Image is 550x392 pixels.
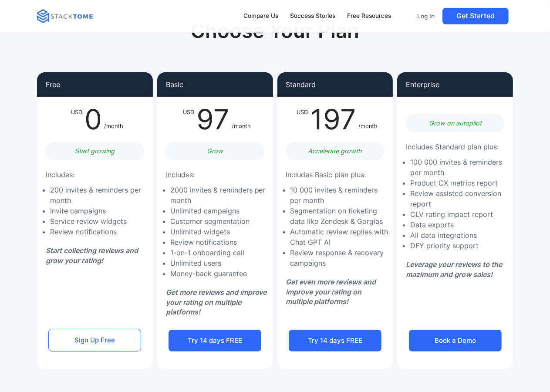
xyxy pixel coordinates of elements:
[409,330,502,351] a: Book a Demo
[410,240,509,251] li: DFY priority support
[358,105,378,133] div: /month
[170,216,269,226] li: Customer segmentation
[406,81,439,88] p: Enterprise
[347,11,391,21] div: Free Resources
[429,119,482,127] em: Grow on autopilot
[104,105,123,133] div: /month
[169,330,261,351] a: Try 14 days FREE
[290,247,389,268] li: Review response & recovery campaigns
[410,209,509,220] li: CLV rating impact report
[410,178,509,188] li: Product CX metrics report
[170,237,269,247] li: Review notifications
[50,185,148,206] li: 200 invites & reminders per month
[308,105,358,133] div: 197
[166,288,267,316] em: Get more reviews and improve your rating on multiple platforms!
[417,12,435,20] p: Log In
[170,258,269,268] li: Unlimited users
[82,105,104,133] div: 0
[195,105,232,133] div: 97
[410,230,509,240] li: All data integrations
[290,206,389,226] li: Segmentation on ticketing data like Zendesk & Gorgias
[170,247,269,258] li: 1-on-1 onboarding call
[410,220,509,230] li: Data exports
[286,277,376,306] em: Get even more reviews and improve your rating on multiple platforms!
[289,330,381,351] a: Try 14 days FREE
[71,105,82,133] div: USD
[207,147,223,155] em: Grow
[290,11,335,21] div: Success Stories
[75,147,115,155] em: Start growing
[286,169,366,181] p: Includes Basic plan plus:
[170,226,269,237] li: Unlimited widgets
[410,157,509,178] li: 100 000 invites & reminders per month
[166,169,195,181] p: Includes:
[308,147,362,155] em: Accelerate growth
[286,81,316,88] p: Standard
[240,7,283,25] a: Compare Us
[46,169,74,181] p: Includes:
[46,81,60,88] p: Free
[166,81,183,88] p: Basic
[50,206,148,216] li: Invite campaigns
[183,105,195,133] div: USD
[290,185,389,206] li: 10 000 invites & reminders per month
[170,268,269,279] li: Money-back guarantee
[343,7,395,25] a: Free Resources
[412,8,439,24] a: Log In
[170,206,269,216] li: Unlimited campaigns
[406,141,499,153] p: Includes Standard plan plus:
[50,226,148,237] li: Review notifications
[170,185,269,206] li: 2000 invites & reminders per month
[50,216,148,226] li: Service review widgets
[48,329,141,351] a: Sign Up Free
[297,105,308,133] div: USD
[232,105,251,133] div: /month
[290,226,389,247] li: Automatic review replies with Chat GPT AI
[243,11,278,21] div: Compare Us
[286,7,340,25] a: Success Stories
[46,246,138,264] em: Start collecting reviews and grow your rating!
[406,260,502,278] em: Leverage your reviews to the mazimum and grow sales!
[442,8,509,24] a: Get Started
[410,188,509,209] li: Review assisted conversion report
